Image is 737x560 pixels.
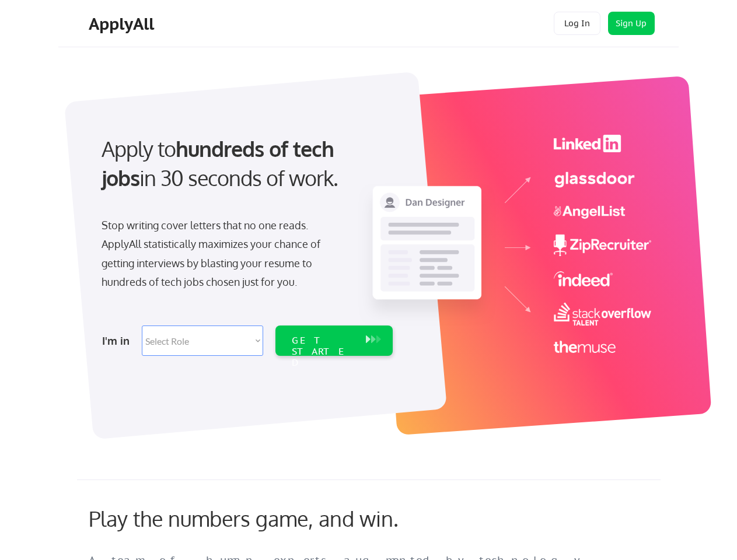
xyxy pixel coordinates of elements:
div: Stop writing cover letters that no one reads. ApplyAll statistically maximizes your chance of get... [102,216,341,292]
div: I'm in [102,331,135,350]
div: Play the numbers game, and win. [89,506,450,531]
button: Log In [554,12,600,35]
button: Sign Up [608,12,655,35]
div: Apply to in 30 seconds of work. [102,134,388,193]
div: ApplyAll [89,14,158,34]
strong: hundreds of tech jobs [102,135,339,191]
div: GET STARTED [292,335,354,369]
